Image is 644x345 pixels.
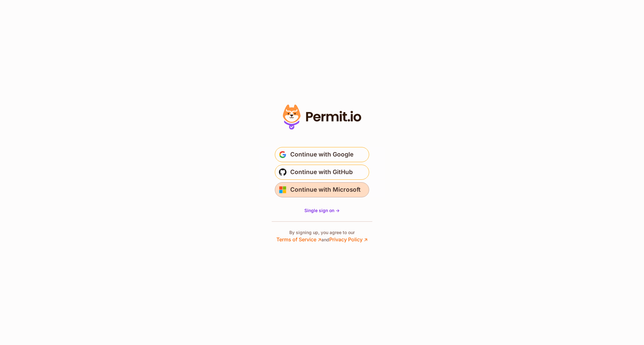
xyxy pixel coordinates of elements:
button: Continue with Microsoft [275,182,369,197]
a: Single sign on -> [304,207,340,214]
span: Continue with Microsoft [290,185,361,195]
button: Continue with Google [275,147,369,162]
button: Continue with GitHub [275,165,369,180]
a: Terms of Service ↗ [276,236,321,243]
span: Continue with GitHub [290,167,353,177]
span: Single sign on -> [304,208,340,213]
span: Continue with Google [290,150,353,160]
a: Privacy Policy ↗ [329,236,368,243]
p: By signing up, you agree to our and [276,229,368,243]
